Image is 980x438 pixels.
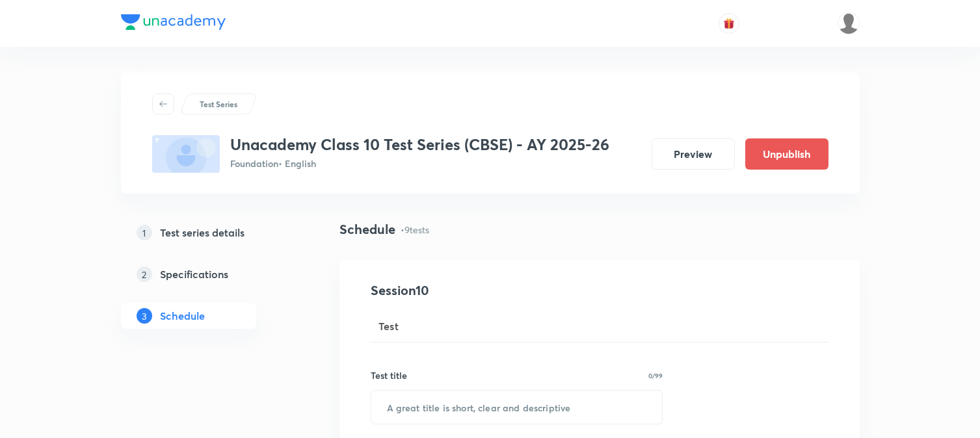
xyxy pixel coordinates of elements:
[838,12,860,34] img: yusuf ali
[121,14,226,30] img: Company Logo
[137,308,152,324] p: 3
[371,391,663,424] input: A great title is short, clear and descriptive
[230,157,609,170] p: Foundation • English
[121,261,298,287] a: 2Specifications
[121,14,226,33] a: Company Logo
[745,138,828,170] button: Unpublish
[652,138,735,170] button: Preview
[371,281,608,300] h4: Session 10
[378,318,399,334] span: Test
[121,220,298,246] a: 1Test series details
[200,98,237,110] p: Test Series
[137,225,152,240] p: 1
[339,220,395,239] h4: Schedule
[371,368,407,382] h6: Test title
[152,135,220,173] img: fallback-thumbnail.png
[723,18,735,29] img: avatar
[401,223,429,237] p: • 9 tests
[230,135,609,154] h3: Unacademy Class 10 Test Series (CBSE) - AY 2025-26
[160,225,245,240] h5: Test series details
[137,266,152,282] p: 2
[160,266,228,282] h5: Specifications
[719,13,739,34] button: avatar
[160,308,205,324] h5: Schedule
[648,372,663,379] p: 0/99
